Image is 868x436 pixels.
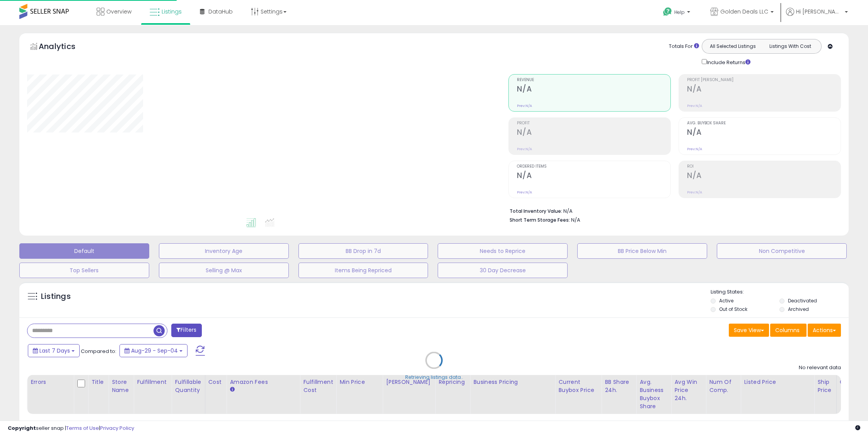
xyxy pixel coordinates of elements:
span: ROI [687,165,841,169]
span: Revenue [517,78,670,82]
span: Listings [162,8,182,15]
h2: N/A [517,85,670,95]
h2: N/A [687,128,841,138]
button: Inventory Age [159,243,289,259]
small: Prev: N/A [517,103,532,108]
small: Prev: N/A [517,190,532,195]
small: Prev: N/A [517,147,532,151]
button: Items Being Repriced [298,263,428,278]
span: Profit [PERSON_NAME] [687,78,841,82]
small: Prev: N/A [687,190,702,195]
span: Golden Deals LLC [720,8,768,15]
div: seller snap | | [8,425,134,432]
button: Non Competitive [717,243,847,259]
span: Profit [517,121,670,126]
h2: N/A [517,171,670,182]
button: Needs to Reprice [438,243,568,259]
button: 30 Day Decrease [438,263,568,278]
span: Avg. Buybox Share [687,121,841,126]
button: Default [19,243,149,259]
span: DataHub [208,8,233,15]
span: Overview [106,8,131,15]
strong: Copyright [8,424,36,432]
h5: Analytics [39,41,90,54]
span: N/A [571,216,580,224]
button: Selling @ Max [159,263,289,278]
div: Retrieving listings data.. [405,374,463,381]
h2: N/A [687,171,841,182]
div: Include Returns [696,58,760,66]
button: Listings With Cost [761,41,819,51]
button: BB Price Below Min [577,243,707,259]
a: Hi [PERSON_NAME] [786,8,848,25]
span: Help [674,9,685,15]
b: Total Inventory Value: [510,208,562,214]
b: Short Term Storage Fees: [510,217,570,223]
li: N/A [510,206,835,215]
span: Hi [PERSON_NAME] [796,8,842,15]
a: Help [657,1,698,25]
small: Prev: N/A [687,147,702,151]
h2: N/A [517,128,670,138]
button: All Selected Listings [704,41,762,51]
small: Prev: N/A [687,103,702,108]
div: Totals For [669,43,699,50]
button: BB Drop in 7d [298,243,428,259]
h2: N/A [687,85,841,95]
i: Get Help [663,7,672,17]
span: Ordered Items [517,165,670,169]
button: Top Sellers [19,263,149,278]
